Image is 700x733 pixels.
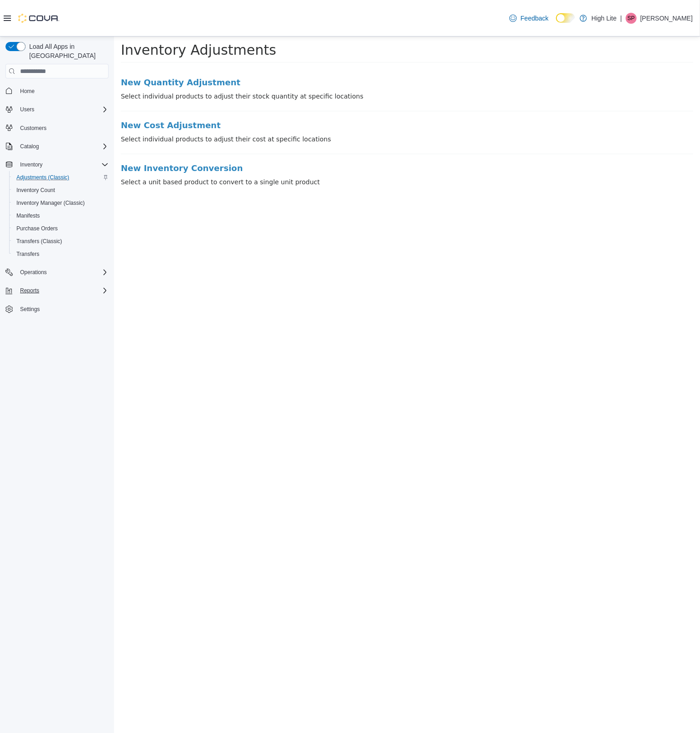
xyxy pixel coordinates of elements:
a: Transfers (Classic) [13,236,66,247]
span: Inventory [20,161,42,168]
span: Reports [20,287,39,294]
a: Manifests [13,210,43,221]
span: Catalog [20,143,39,150]
button: Users [2,103,112,116]
a: Adjustments (Classic) [13,172,73,183]
p: Select individual products to adjust their stock quantity at specific locations [7,55,579,65]
a: Inventory Manager (Classic) [13,198,88,208]
a: New Quantity Adjustment [7,42,579,51]
a: Home [16,86,38,97]
button: Inventory [2,158,112,171]
button: Customers [2,121,112,135]
span: Feedback [520,14,548,23]
p: | [620,13,622,24]
span: Settings [16,303,109,315]
button: Operations [16,267,51,278]
a: Transfers [13,249,43,260]
span: Adjustments (Classic) [13,172,109,183]
p: High Lite [591,13,617,24]
a: Settings [16,304,43,315]
button: Catalog [16,141,42,152]
a: Customers [16,123,50,134]
button: Home [2,84,112,97]
p: [PERSON_NAME] [640,13,693,24]
span: Operations [20,269,47,276]
button: Users [16,104,38,115]
span: Transfers [13,249,109,260]
nav: Complex example [5,80,109,339]
span: Settings [20,306,40,313]
button: Transfers (Classic) [9,235,112,248]
span: Manifests [13,210,109,221]
span: Inventory Count [13,185,109,196]
p: Select individual products to adjust their cost at specific locations [7,98,579,108]
button: Manifests [9,209,112,222]
a: Purchase Orders [13,223,62,234]
span: Customers [16,122,109,134]
button: Inventory Count [9,184,112,197]
span: Purchase Orders [13,223,109,234]
span: Operations [16,267,109,278]
a: New Inventory Conversion [7,127,579,136]
span: Transfers [16,250,39,258]
span: Inventory [16,159,109,170]
span: Inventory Manager (Classic) [16,199,85,207]
span: Inventory Adjustments [7,5,162,21]
button: Purchase Orders [9,222,112,235]
img: Cova [18,14,59,23]
button: Settings [2,302,112,316]
span: Load All Apps in [GEOGRAPHIC_DATA] [26,42,109,60]
a: Inventory Count [13,185,59,196]
button: Inventory [16,159,46,170]
button: Adjustments (Classic) [9,171,112,184]
button: Reports [2,284,112,297]
a: Feedback [506,9,552,27]
span: Users [16,104,109,115]
span: Users [20,106,34,113]
button: Inventory Manager (Classic) [9,197,112,209]
span: Transfers (Classic) [16,238,62,245]
span: Inventory Manager (Classic) [13,198,109,208]
div: Samira Perri [626,13,637,24]
span: Transfers (Classic) [13,236,109,247]
p: Select a unit based product to convert to a single unit product [7,141,579,151]
button: Operations [2,266,112,279]
button: Transfers [9,248,112,260]
span: Home [20,88,35,95]
span: Manifests [16,212,40,219]
button: Reports [16,285,43,296]
span: Home [16,85,109,96]
button: Catalog [2,140,112,153]
a: New Cost Adjustment [7,84,579,94]
span: Reports [16,285,109,296]
span: SP [627,13,635,24]
input: Dark Mode [556,13,575,23]
span: Adjustments (Classic) [16,174,69,181]
span: Customers [20,125,47,132]
span: Inventory Count [16,187,55,194]
span: Purchase Orders [16,225,58,232]
span: Catalog [16,141,109,152]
